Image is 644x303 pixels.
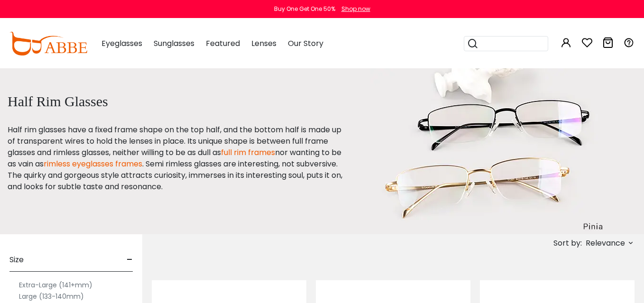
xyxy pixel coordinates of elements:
[19,279,92,291] label: Extra-Large (141+mm)
[586,235,625,252] span: Relevance
[9,32,87,55] img: abbeglasses.com
[127,248,133,271] span: -
[288,38,323,49] span: Our Story
[553,238,582,248] span: Sort by:
[370,68,611,234] img: half rim glasses
[221,147,275,158] a: full rim frames
[274,5,335,13] div: Buy One Get One 50%
[101,38,142,49] span: Eyeglasses
[154,38,194,49] span: Sunglasses
[341,5,370,13] div: Shop now
[9,248,24,271] span: Size
[44,158,142,169] a: rimless eyeglasses frames
[251,38,276,49] span: Lenses
[8,124,347,193] p: Half rim glasses have a fixed frame shape on the top half, and the bottom half is made up of tran...
[19,291,84,302] label: Large (133-140mm)
[8,93,347,110] h1: Half Rim Glasses
[206,38,240,49] span: Featured
[337,5,370,13] a: Shop now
